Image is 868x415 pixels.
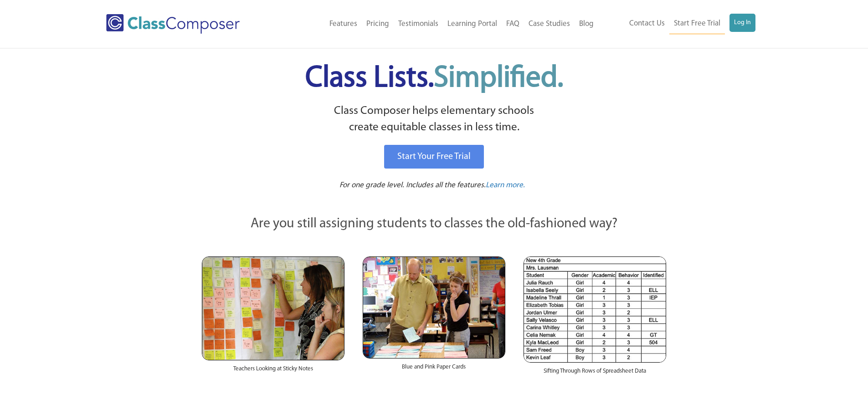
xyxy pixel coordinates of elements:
img: Spreadsheets [524,256,666,363]
span: Start Your Free Trial [397,152,471,161]
a: Features [325,14,362,34]
a: Testimonials [394,14,443,34]
div: Teachers Looking at Sticky Notes [202,360,344,382]
div: Sifting Through Rows of Spreadsheet Data [524,363,666,384]
span: For one grade level. Includes all the features. [339,181,486,189]
a: FAQ [502,14,524,34]
img: Teachers Looking at Sticky Notes [202,256,344,360]
a: Pricing [362,14,394,34]
a: Blog [575,14,598,34]
a: Learn more. [486,180,525,191]
p: Class Composer helps elementary schools create equitable classes in less time. [200,103,668,136]
img: Blue and Pink Paper Cards [363,256,505,358]
img: Class Composer [106,14,240,34]
nav: Header Menu [598,14,755,34]
a: Case Studies [524,14,575,34]
a: Start Free Trial [669,14,725,34]
a: Learning Portal [443,14,502,34]
nav: Header Menu [277,14,598,34]
span: Learn more. [486,181,525,189]
a: Contact Us [625,14,669,34]
p: Are you still assigning students to classes the old-fashioned way? [202,214,667,234]
div: Blue and Pink Paper Cards [363,359,505,380]
span: Class Lists. [305,64,563,93]
span: Simplified. [434,64,563,93]
a: Log In [729,14,755,32]
a: Start Your Free Trial [384,145,484,169]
